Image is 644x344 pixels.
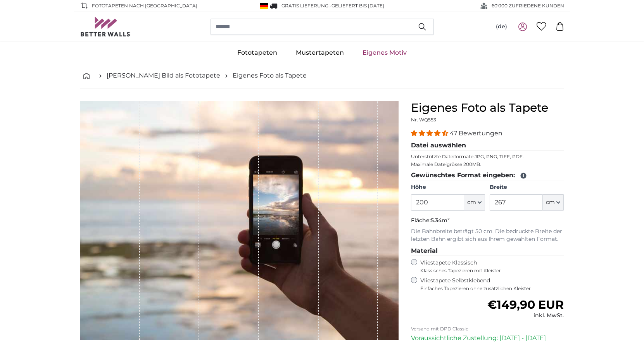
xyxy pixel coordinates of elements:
span: cm [546,199,555,206]
p: Maximale Dateigrösse 200MB. [411,161,564,168]
a: Eigenes Foto als Tapete [233,71,307,80]
span: Geliefert bis [DATE] [331,3,384,9]
p: Versand mit DPD Classic [411,326,564,332]
span: cm [467,199,476,206]
label: Vliestapete Selbstklebend [420,277,564,292]
span: 5.34m² [431,217,450,224]
span: Einfaches Tapezieren ohne zusätzlichen Kleister [420,285,564,292]
p: Voraussichtliche Zustellung: [DATE] - [DATE] [411,334,564,343]
span: €149,90 EUR [487,297,564,312]
img: Betterwalls [80,17,131,36]
span: 60'000 ZUFRIEDENE KUNDEN [492,2,564,9]
span: Klassisches Tapezieren mit Kleister [420,268,558,274]
span: Fototapeten nach [GEOGRAPHIC_DATA] [92,2,197,9]
nav: breadcrumbs [80,63,564,88]
div: inkl. MwSt. [487,312,564,320]
a: Fototapeten [228,43,287,63]
p: Unterstützte Dateiformate JPG, PNG, TIFF, PDF. [411,154,564,160]
span: 4.38 stars [411,130,450,137]
span: GRATIS Lieferung! [281,3,330,9]
legend: Gewünschtes Format eingeben: [411,171,564,180]
label: Höhe [411,183,485,191]
button: cm [543,194,564,211]
a: Eigenes Motiv [353,43,416,63]
legend: Material [411,246,564,256]
button: cm [464,194,485,211]
span: - [330,3,384,9]
label: Breite [490,183,564,191]
p: Fläche: [411,217,564,225]
a: Mustertapeten [287,43,353,63]
label: Vliestapete Klassisch [420,259,558,274]
p: Die Bahnbreite beträgt 50 cm. Die bedruckte Breite der letzten Bahn ergibt sich aus Ihrem gewählt... [411,228,564,243]
legend: Datei auswählen [411,141,564,150]
button: (de) [490,20,513,34]
a: [PERSON_NAME] Bild als Fototapete [107,71,220,80]
span: Nr. WQ553 [411,117,436,123]
h1: Eigenes Foto als Tapete [411,101,564,115]
img: Deutschland [260,3,268,9]
span: 47 Bewertungen [450,130,502,137]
